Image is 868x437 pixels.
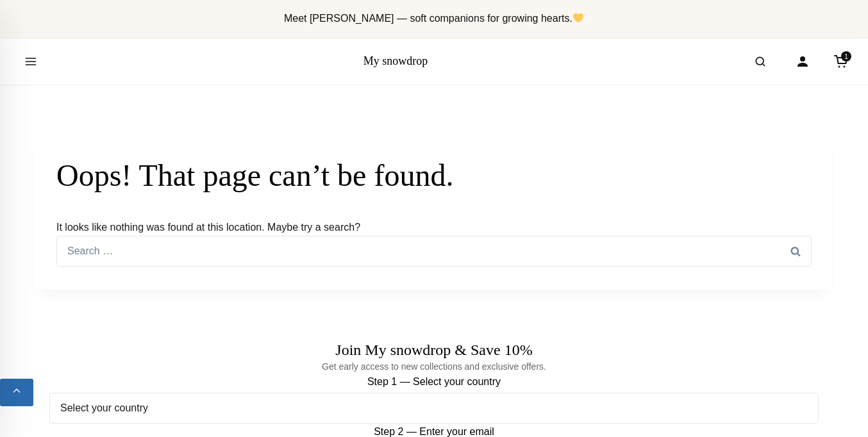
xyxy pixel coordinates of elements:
div: Announcement [10,5,858,33]
a: Account [789,47,817,76]
a: My snowdrop [363,54,428,67]
p: It looks like nothing was found at this location. Maybe try a search? [56,219,812,236]
a: Cart [827,47,855,76]
input: Search [780,236,812,267]
h1: Oops! That page can’t be found. [56,157,812,194]
span: 1 [841,51,851,62]
p: Get early access to new collections and exclusive offers. [49,359,819,374]
label: Step 1 — Select your country [49,374,819,390]
button: Open menu [13,44,49,79]
img: 💛 [573,13,583,23]
h2: Join My snowdrop & Save 10% [49,341,819,359]
span: Meet [PERSON_NAME] — soft companions for growing hearts. [284,13,584,24]
button: Open search [742,44,778,79]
